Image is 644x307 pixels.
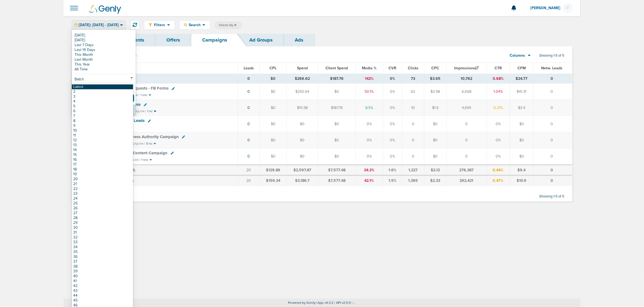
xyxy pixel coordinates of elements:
[510,100,534,116] td: $3.4
[72,225,133,230] a: 30
[72,220,133,225] a: 29
[72,279,133,284] a: 41
[510,175,534,186] td: $10.9
[73,38,134,43] a: [DATE]
[118,34,155,46] a: Clients
[247,89,250,94] a: 0
[297,66,308,70] span: Spend
[260,84,286,100] td: $0
[510,148,534,165] td: $0
[402,116,424,132] td: 0
[424,100,446,116] td: $1.6
[72,186,133,191] a: 22
[534,116,572,132] td: 0
[446,116,487,132] td: 0
[318,100,355,116] td: $187.76
[487,100,510,116] td: 0.21%
[534,74,572,84] td: 0
[103,102,141,107] span: LilyLink - Awareness
[424,132,446,148] td: $0
[72,118,133,123] a: 8
[446,148,487,165] td: 0
[72,162,133,167] a: 17
[72,211,133,216] a: 27
[103,86,169,91] span: LilyLink Demo Requests - FB Forms
[152,23,167,27] span: Filters
[247,154,250,159] a: 0
[72,264,133,269] a: 38
[446,100,487,116] td: 4,694
[383,74,402,84] td: 0%
[73,47,134,52] a: Last 14 Days
[89,5,121,14] img: Genly
[72,274,133,279] a: 40
[100,74,238,84] td: TOTALS ( )
[72,89,133,94] a: 2
[72,109,133,114] a: 6
[383,175,402,186] td: 1.5%
[72,94,133,99] a: 3
[100,165,238,176] td: TOTALS (active) ( )
[260,116,286,132] td: $0
[284,34,314,46] a: Ads
[260,165,286,176] td: $129.89
[103,134,179,139] span: LilyLink - Awareness Authority Campaign
[72,148,133,152] a: 14
[72,245,133,250] a: 34
[487,116,510,132] td: 0%
[72,191,133,196] a: 23
[72,114,133,118] a: 7
[103,118,145,123] span: LilyLink Website Leads
[72,230,133,235] a: 31
[534,132,572,148] td: 0
[73,76,134,83] a: Batch
[72,298,133,303] a: 45
[72,123,133,128] a: 9
[318,148,355,165] td: $0
[318,74,355,84] td: $187.76
[146,142,152,146] small: 0 nc
[530,6,564,10] span: [PERSON_NAME]
[534,165,572,176] td: 0
[260,148,286,165] td: $0
[72,293,133,298] a: 44
[260,132,286,148] td: $0
[72,250,133,254] a: 35
[247,138,250,142] a: 0
[355,84,383,100] td: 50.1%
[100,175,238,186] td: TOTALS (account)
[155,34,191,46] a: Offers
[72,34,118,46] a: Dashboard
[431,66,439,70] span: CPC
[383,100,402,116] td: 0%
[355,148,383,165] td: 0%
[325,66,348,70] span: Client Spend
[408,66,418,70] span: Clicks
[510,116,534,132] td: $0
[73,57,134,62] a: Last Month
[487,148,510,165] td: 0%
[446,132,487,148] td: 0
[187,23,202,27] span: Search
[510,165,534,176] td: $9.4
[517,66,526,70] span: CPM
[247,122,250,126] a: 0
[64,301,580,305] p: Powered by Genly.
[402,132,424,148] td: 0
[355,100,383,116] td: 8.5%
[269,66,276,70] span: CPL
[72,182,133,186] a: 21
[487,165,510,176] td: 0.44%
[72,235,133,240] a: 32
[72,128,133,133] a: 10
[244,66,254,70] span: Leads
[334,301,351,305] span: | API v2.5.0
[132,168,134,172] span: 1
[287,175,318,186] td: $3,186.7
[424,84,446,100] td: $3.98
[72,104,133,109] a: 5
[72,167,133,172] a: 18
[510,132,534,148] td: $0
[287,100,318,116] td: $15.98
[238,34,284,46] a: Ad Groups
